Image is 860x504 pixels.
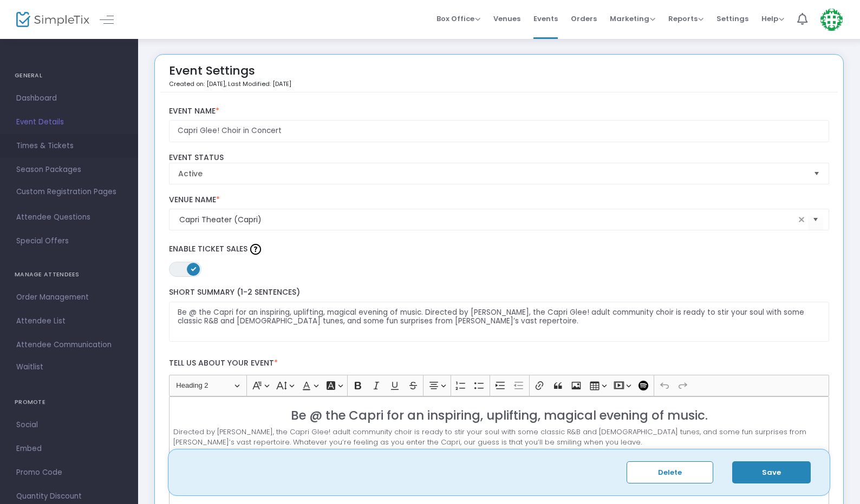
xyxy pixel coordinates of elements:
[16,187,116,197] span: Custom Registration Pages
[225,79,291,88] span: , Last Modified: [DATE]
[16,290,122,304] span: Order Management
[16,314,122,328] span: Attendee List
[533,5,558,32] span: Events
[668,14,703,24] span: Reports
[809,163,824,184] button: Select
[169,375,830,396] div: Editor toolbar
[169,60,291,92] div: Event Settings
[191,266,196,271] span: ON
[16,362,43,373] span: Waitlist
[169,79,291,89] p: Created on: [DATE]
[15,65,123,87] h4: GENERAL
[761,14,784,24] span: Help
[16,338,122,352] span: Attendee Communication
[16,91,122,105] span: Dashboard
[169,287,300,297] span: Short Summary (1-2 Sentences)
[795,213,808,226] span: clear
[16,489,122,503] span: Quantity Discount
[173,408,824,423] h3: Be @ the Capri for an inspiring, uplifting, magical evening of music.
[169,241,830,257] label: Enable Ticket Sales
[169,120,830,142] input: Enter Event Name
[16,163,122,177] span: Season Packages
[493,5,520,32] span: Venues
[164,353,835,375] label: Tell us about your event
[178,168,805,179] span: Active
[571,5,597,32] span: Orders
[436,14,480,24] span: Box Office
[171,377,244,394] button: Heading 2
[610,14,655,24] span: Marketing
[716,5,748,32] span: Settings
[627,461,713,483] button: Delete
[15,392,123,413] h4: PROMOTE
[169,153,830,163] label: Event Status
[16,418,122,432] span: Social
[732,461,811,483] button: Save
[16,442,122,456] span: Embed
[16,466,122,480] span: Promo Code
[808,209,823,231] button: Select
[16,210,122,224] span: Attendee Questions
[16,139,122,153] span: Times & Tickets
[15,264,123,286] h4: MANAGE ATTENDEES
[173,427,824,448] p: Directed by [PERSON_NAME], the Capri Glee! adult community choir is ready to stir your soul with ...
[176,379,232,392] span: Heading 2
[169,107,830,116] label: Event Name
[179,214,796,226] input: Select Venue
[169,195,830,205] label: Venue Name
[16,234,122,248] span: Special Offers
[16,115,122,129] span: Event Details
[250,244,261,255] img: question-mark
